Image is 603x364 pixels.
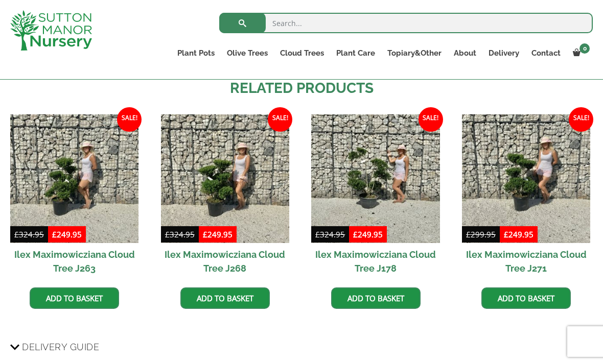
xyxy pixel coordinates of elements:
[315,229,320,239] span: £
[569,107,593,132] span: Sale!
[504,229,534,239] bdi: 249.95
[462,114,590,242] img: Ilex Maximowicziana Cloud Tree J271
[311,243,439,280] h2: Ilex Maximowicziana Cloud Tree J178
[22,337,99,356] span: Delivery Guide
[466,229,471,239] span: £
[203,229,233,239] bdi: 249.95
[14,229,44,239] bdi: 324.95
[52,229,57,239] span: £
[219,13,593,33] input: Search...
[10,243,138,280] h2: Ilex Maximowicziana Cloud Tree J263
[381,46,448,60] a: Topiary&Other
[10,114,138,242] img: Ilex Maximowicziana Cloud Tree J263
[161,243,289,280] h2: Ilex Maximowicziana Cloud Tree J268
[579,43,590,54] span: 0
[353,229,383,239] bdi: 249.95
[10,78,593,99] h2: Related products
[165,229,170,239] span: £
[274,46,330,60] a: Cloud Trees
[311,114,439,279] a: Sale! Ilex Maximowicziana Cloud Tree J178
[10,10,92,51] img: logo
[161,114,289,242] img: Ilex Maximowicziana Cloud Tree J268
[525,46,567,60] a: Contact
[14,229,19,239] span: £
[419,107,443,132] span: Sale!
[504,229,508,239] span: £
[353,229,358,239] span: £
[161,114,289,279] a: Sale! Ilex Maximowicziana Cloud Tree J268
[203,229,207,239] span: £
[315,229,345,239] bdi: 324.95
[330,46,381,60] a: Plant Care
[52,229,82,239] bdi: 249.95
[462,114,590,279] a: Sale! Ilex Maximowicziana Cloud Tree J271
[171,46,221,60] a: Plant Pots
[117,107,142,132] span: Sale!
[221,46,274,60] a: Olive Trees
[448,46,482,60] a: About
[30,287,119,309] a: Add to basket: “Ilex Maximowicziana Cloud Tree J263”
[180,287,270,309] a: Add to basket: “Ilex Maximowicziana Cloud Tree J268”
[482,46,525,60] a: Delivery
[462,243,590,280] h2: Ilex Maximowicziana Cloud Tree J271
[481,287,571,309] a: Add to basket: “Ilex Maximowicziana Cloud Tree J271”
[311,114,439,242] img: Ilex Maximowicziana Cloud Tree J178
[165,229,195,239] bdi: 324.95
[331,287,421,309] a: Add to basket: “Ilex Maximowicziana Cloud Tree J178”
[567,46,593,60] a: 0
[466,229,496,239] bdi: 299.95
[10,114,138,279] a: Sale! Ilex Maximowicziana Cloud Tree J263
[268,107,292,132] span: Sale!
